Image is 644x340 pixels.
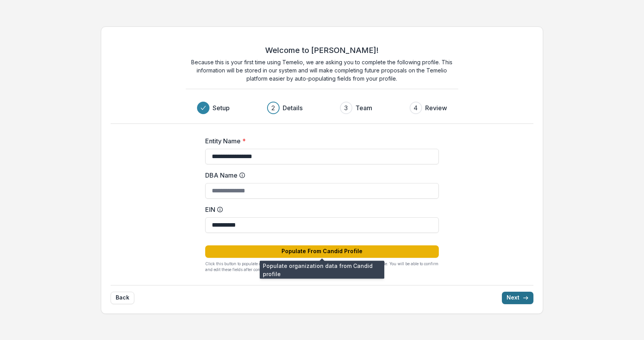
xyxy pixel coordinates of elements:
[205,205,434,214] label: EIN
[265,46,378,55] h2: Welcome to [PERSON_NAME]!
[111,292,134,304] button: Back
[355,103,372,113] h3: Team
[186,58,458,83] p: Because this is your first time using Temelio, we are asking you to complete the following profil...
[413,103,418,113] div: 4
[213,103,230,113] h3: Setup
[271,103,275,113] div: 2
[205,245,439,258] button: Populate From Candid Profile
[205,171,434,180] label: DBA Name
[283,103,303,113] h3: Details
[205,136,434,146] label: Entity Name
[344,103,348,113] div: 3
[197,102,447,114] div: Progress
[425,103,447,113] h3: Review
[502,292,533,304] button: Next
[205,261,439,273] p: Click this button to populate core profile fields in [GEOGRAPHIC_DATA] from your Candid profile. ...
